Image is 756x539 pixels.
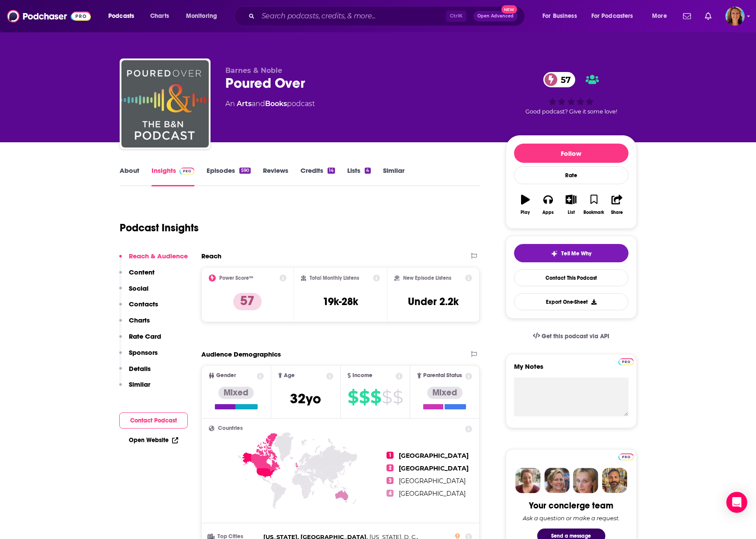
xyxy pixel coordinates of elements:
[242,6,533,26] div: Search podcasts, credits, & more...
[129,252,188,260] p: Reach & Audience
[284,373,295,378] span: Age
[265,100,287,108] a: Books
[618,453,634,460] img: Podchaser Pro
[218,387,254,399] div: Mixed
[218,426,243,431] span: Countries
[602,468,627,493] img: Jon Profile
[120,221,199,234] h1: Podcast Insights
[544,468,570,493] img: Barbara Profile
[382,390,392,404] span: $
[514,293,628,310] button: Export One-Sheet
[514,244,628,262] button: tell me why sparkleTell Me Why
[152,166,195,186] a: InsightsPodchaser Pro
[542,210,554,215] div: Apps
[150,10,169,22] span: Charts
[119,316,150,332] button: Charts
[618,358,634,365] img: Podchaser Pro
[102,9,145,23] button: open menu
[551,250,558,257] img: tell me why sparkle
[207,166,250,186] a: Episodes590
[618,452,634,460] a: Pro website
[473,11,518,21] button: Open AdvancedNew
[129,316,150,324] p: Charts
[108,10,134,22] span: Podcasts
[129,268,155,276] p: Content
[347,166,370,186] a: Lists4
[387,452,394,459] span: 1
[506,66,637,120] div: 57Good podcast? Give it some love!
[399,464,469,472] span: [GEOGRAPHIC_DATA]
[561,250,591,257] span: Tell Me Why
[725,7,745,26] span: Logged in as MeganBeatie
[652,10,667,22] span: More
[216,373,236,378] span: Gender
[573,468,598,493] img: Jules Profile
[180,9,228,23] button: open menu
[119,252,188,268] button: Reach & Audience
[119,300,158,316] button: Contacts
[536,9,588,23] button: open menu
[725,7,745,26] img: User Profile
[552,72,575,87] span: 57
[514,166,628,184] div: Rate
[352,373,373,378] span: Income
[514,189,537,220] button: Play
[591,10,633,22] span: For Podcasters
[328,168,335,174] div: 14
[559,189,582,220] button: List
[477,14,514,18] span: Open Advanced
[583,210,604,215] div: Bookmark
[586,9,646,23] button: open menu
[543,72,575,87] a: 57
[359,390,369,404] span: $
[300,166,335,186] a: Credits14
[129,332,161,340] p: Rate Card
[119,268,155,284] button: Content
[201,350,281,358] h2: Audience Demographics
[399,452,469,460] span: [GEOGRAPHIC_DATA]
[129,436,178,444] a: Open Website
[237,100,252,108] a: Arts
[129,348,158,357] p: Sponsors
[252,100,265,108] span: and
[525,108,617,115] span: Good podcast? Give it some love!
[119,380,150,396] button: Similar
[387,477,394,484] span: 3
[726,492,747,513] div: Open Intercom Messenger
[119,364,151,381] button: Details
[120,166,139,186] a: About
[393,390,403,404] span: $
[514,144,628,163] button: Follow
[263,166,288,186] a: Reviews
[348,390,358,404] span: $
[119,348,158,364] button: Sponsors
[514,269,628,286] a: Contact This Podcast
[423,373,462,378] span: Parental Status
[145,9,174,23] a: Charts
[7,8,91,24] img: Podchaser - Follow, Share and Rate Podcasts
[537,189,559,220] button: Apps
[427,387,463,399] div: Mixed
[611,210,623,215] div: Share
[387,464,394,471] span: 2
[521,210,530,215] div: Play
[646,9,678,23] button: open menu
[119,412,188,429] button: Contact Podcast
[219,275,253,281] h2: Power Score™
[515,468,541,493] img: Sydney Profile
[403,275,451,281] h2: New Episode Listens
[225,99,315,109] div: An podcast
[501,5,517,14] span: New
[121,60,209,148] img: Poured Over
[233,293,262,310] p: 57
[605,189,628,220] button: Share
[323,295,358,308] h3: 19k-28k
[180,168,195,175] img: Podchaser Pro
[399,490,466,498] span: [GEOGRAPHIC_DATA]
[542,10,577,22] span: For Business
[129,284,148,292] p: Social
[310,275,359,281] h2: Total Monthly Listens
[387,490,394,497] span: 4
